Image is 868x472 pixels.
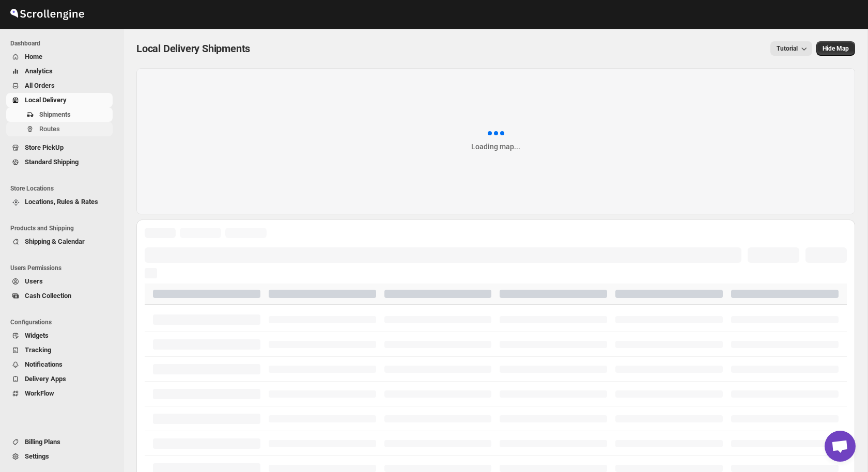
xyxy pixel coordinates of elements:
[10,184,117,193] span: Store Locations
[25,332,49,339] span: Widgets
[25,452,49,460] span: Settings
[6,343,113,357] button: Tracking
[10,224,117,232] span: Products and Shipping
[25,292,71,300] span: Cash Collection
[6,435,113,449] button: Billing Plans
[6,274,113,289] button: Users
[25,438,60,446] span: Billing Plans
[6,234,113,249] button: Shipping & Calendar
[25,158,79,166] span: Standard Shipping
[39,125,60,133] span: Routes
[6,328,113,343] button: Widgets
[770,41,812,56] button: Tutorial
[6,195,113,209] button: Locations, Rules & Rates
[6,449,113,464] button: Settings
[6,289,113,303] button: Cash Collection
[6,64,113,78] button: Analytics
[25,346,51,354] span: Tracking
[471,141,520,152] div: Loading map...
[25,360,63,368] span: Notifications
[25,198,98,206] span: Locations, Rules & Rates
[6,386,113,401] button: WorkFlow
[39,111,71,118] span: Shipments
[10,318,117,326] span: Configurations
[25,96,67,104] span: Local Delivery
[25,277,43,285] span: Users
[6,372,113,386] button: Delivery Apps
[10,39,117,48] span: Dashboard
[25,82,55,89] span: All Orders
[6,50,113,64] button: Home
[25,53,42,60] span: Home
[823,44,849,53] span: Hide Map
[136,42,250,55] span: Local Delivery Shipments
[6,122,113,136] button: Routes
[25,375,66,383] span: Delivery Apps
[825,431,856,462] a: Open chat
[10,264,117,272] span: Users Permissions
[6,357,113,372] button: Notifications
[25,238,85,245] span: Shipping & Calendar
[25,67,53,75] span: Analytics
[816,41,855,56] button: Map action label
[25,144,64,151] span: Store PickUp
[25,389,54,397] span: WorkFlow
[777,45,798,52] span: Tutorial
[6,107,113,122] button: Shipments
[6,78,113,93] button: All Orders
